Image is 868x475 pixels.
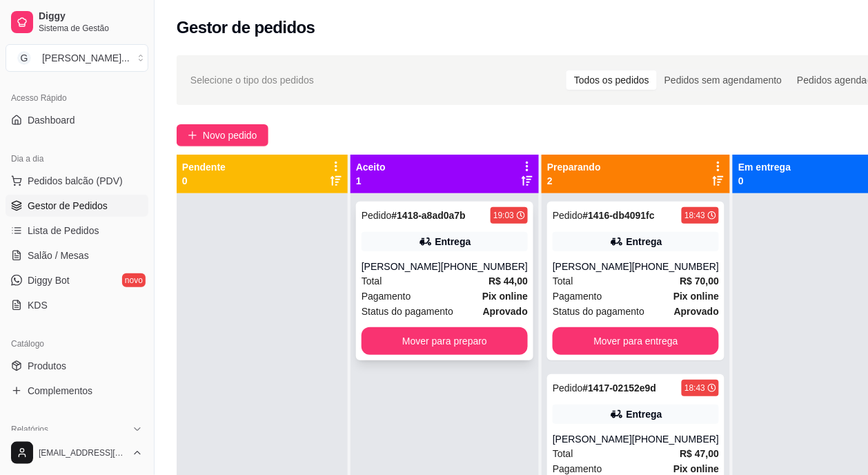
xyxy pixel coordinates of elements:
[182,174,226,188] p: 0
[28,249,89,262] span: Salão / Mesas
[6,170,148,192] button: Pedidos balcão (PDV)
[435,235,471,249] div: Entrega
[553,327,719,355] button: Mover para entrega
[362,260,441,273] div: [PERSON_NAME]
[553,210,583,221] span: Pedido
[362,273,382,289] span: Total
[627,407,662,421] div: Entrega
[28,273,70,287] span: Diggy Bot
[39,10,143,23] span: Diggy
[553,382,583,394] span: Pedido
[203,128,257,143] span: Novo pedido
[6,109,148,131] a: Dashboard
[553,273,573,289] span: Total
[28,199,108,213] span: Gestor de Pedidos
[441,260,528,273] div: [PHONE_NUMBER]
[6,436,148,469] button: [EMAIL_ADDRESS][DOMAIN_NAME]
[182,160,226,174] p: Pendente
[6,294,148,316] a: KDS
[738,160,791,174] p: Em entrega
[553,260,632,273] div: [PERSON_NAME]
[362,304,453,319] span: Status do pagamento
[583,210,655,221] strong: # 1416-db4091fc
[673,463,719,474] strong: Pix online
[489,275,528,287] strong: R$ 44,00
[627,235,662,249] div: Entrega
[362,327,528,355] button: Mover para preparo
[6,220,148,242] a: Lista de Pedidos
[482,291,528,302] strong: Pix online
[42,51,130,65] div: [PERSON_NAME] ...
[6,195,148,217] a: Gestor de Pedidos
[28,224,99,237] span: Lista de Pedidos
[680,448,720,459] strong: R$ 47,00
[657,70,789,90] div: Pedidos sem agendamento
[684,210,705,221] div: 18:43
[674,306,719,317] strong: aprovado
[39,447,126,458] span: [EMAIL_ADDRESS][DOMAIN_NAME]
[566,70,657,90] div: Todos os pedidos
[6,269,148,291] a: Diggy Botnovo
[6,333,148,355] div: Catálogo
[177,124,268,146] button: Novo pedido
[11,424,48,435] span: Relatórios
[6,44,148,72] button: Select a team
[738,174,791,188] p: 0
[553,289,602,304] span: Pagamento
[583,382,657,394] strong: # 1417-02152e9d
[17,51,31,65] span: G
[547,174,601,188] p: 2
[632,432,719,446] div: [PHONE_NUMBER]
[28,174,123,188] span: Pedidos balcão (PDV)
[6,87,148,109] div: Acesso Rápido
[6,380,148,402] a: Complementos
[6,6,148,39] a: DiggySistema de Gestão
[28,113,75,127] span: Dashboard
[6,148,148,170] div: Dia a dia
[392,210,466,221] strong: # 1418-a8ad0a7b
[356,174,386,188] p: 1
[28,384,92,398] span: Complementos
[6,244,148,266] a: Salão / Mesas
[188,130,197,140] span: plus
[553,304,644,319] span: Status do pagamento
[673,291,719,302] strong: Pix online
[632,260,719,273] div: [PHONE_NUMBER]
[190,72,314,88] span: Selecione o tipo dos pedidos
[493,210,514,221] div: 19:03
[362,289,411,304] span: Pagamento
[28,359,66,373] span: Produtos
[28,298,48,312] span: KDS
[553,432,632,446] div: [PERSON_NAME]
[6,355,148,377] a: Produtos
[483,306,528,317] strong: aprovado
[553,446,573,461] span: Total
[356,160,386,174] p: Aceito
[177,17,315,39] h2: Gestor de pedidos
[684,382,705,394] div: 18:43
[680,275,720,287] strong: R$ 70,00
[362,210,392,221] span: Pedido
[547,160,601,174] p: Preparando
[39,23,143,34] span: Sistema de Gestão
